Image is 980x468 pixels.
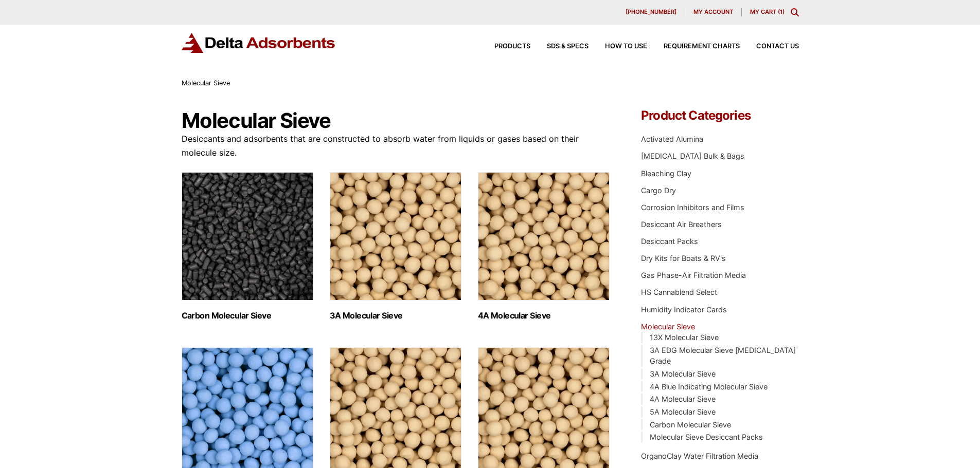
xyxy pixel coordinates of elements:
[641,271,746,279] a: Gas Phase-Air Filtration Media
[650,395,716,403] a: 4A Molecular Sieve
[750,8,785,15] a: My Cart (1)
[647,43,740,50] a: Requirement Charts
[693,9,733,15] span: My account
[650,407,716,416] a: 5A Molecular Sieve
[641,152,744,160] a: [MEDICAL_DATA] Bulk & Bags
[182,33,336,53] img: Delta Adsorbents
[641,203,744,212] a: Corrosion Inhibitors and Films
[641,169,691,178] a: Bleaching Clay
[650,420,731,429] a: Carbon Molecular Sieve
[685,8,742,16] a: My account
[182,79,230,87] span: Molecular Sieve
[626,9,676,15] span: [PHONE_NUMBER]
[641,135,703,143] a: Activated Alumina
[182,109,611,132] h1: Molecular Sieve
[650,369,716,378] a: 3A Molecular Sieve
[478,172,610,321] a: Visit product category 4A Molecular Sieve
[650,382,768,391] a: 4A Blue Indicating Molecular Sieve
[641,322,695,331] a: Molecular Sieve
[641,186,676,195] a: Cargo Dry
[547,43,589,50] span: SDS & SPECS
[641,237,698,246] a: Desiccant Packs
[641,220,722,229] a: Desiccant Air Breathers
[791,8,799,16] div: Toggle Modal Content
[740,43,799,50] a: Contact Us
[182,132,611,160] p: Desiccants and adsorbents that are constructed to absorb water from liquids or gases based on the...
[664,43,740,50] span: Requirement Charts
[650,346,796,366] a: 3A EDG Molecular Sieve [MEDICAL_DATA] Grade
[641,254,726,263] a: Dry Kits for Boats & RV's
[641,109,798,122] h4: Product Categories
[617,8,685,16] a: [PHONE_NUMBER]
[182,311,313,321] h2: Carbon Molecular Sieve
[641,452,758,460] a: OrganoClay Water Filtration Media
[641,288,717,296] a: HS Cannablend Select
[478,311,610,321] h2: 4A Molecular Sieve
[780,8,782,15] span: 1
[530,43,589,50] a: SDS & SPECS
[182,172,313,321] a: Visit product category Carbon Molecular Sieve
[478,172,610,301] img: 4A Molecular Sieve
[330,311,461,321] h2: 3A Molecular Sieve
[478,43,530,50] a: Products
[641,305,727,314] a: Humidity Indicator Cards
[494,43,530,50] span: Products
[182,172,313,301] img: Carbon Molecular Sieve
[330,172,461,301] img: 3A Molecular Sieve
[589,43,647,50] a: How to Use
[605,43,647,50] span: How to Use
[650,333,719,342] a: 13X Molecular Sieve
[756,43,799,50] span: Contact Us
[330,172,461,321] a: Visit product category 3A Molecular Sieve
[650,433,763,441] a: Molecular Sieve Desiccant Packs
